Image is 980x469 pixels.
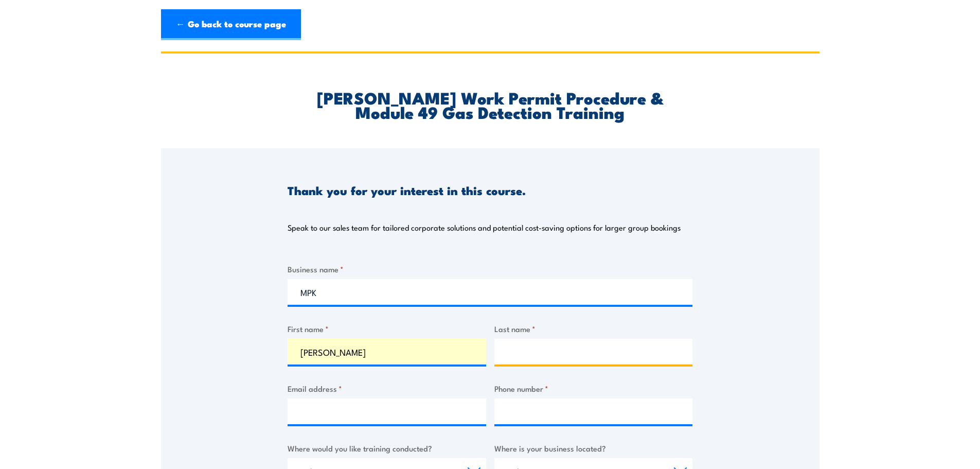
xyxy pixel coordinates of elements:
label: First name [288,323,486,335]
a: ← Go back to course page [161,9,301,40]
p: Speak to our sales team for tailored corporate solutions and potential cost-saving options for la... [288,222,681,233]
label: Last name [494,323,693,335]
h2: [PERSON_NAME] Work Permit Procedure & Module 49 Gas Detection Training [288,90,692,119]
label: Where would you like training conducted? [288,442,486,454]
label: Email address [288,383,486,394]
label: Phone number [494,383,693,394]
label: Where is your business located? [494,442,693,454]
h3: Thank you for your interest in this course. [288,184,526,196]
label: Business name [288,263,692,275]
